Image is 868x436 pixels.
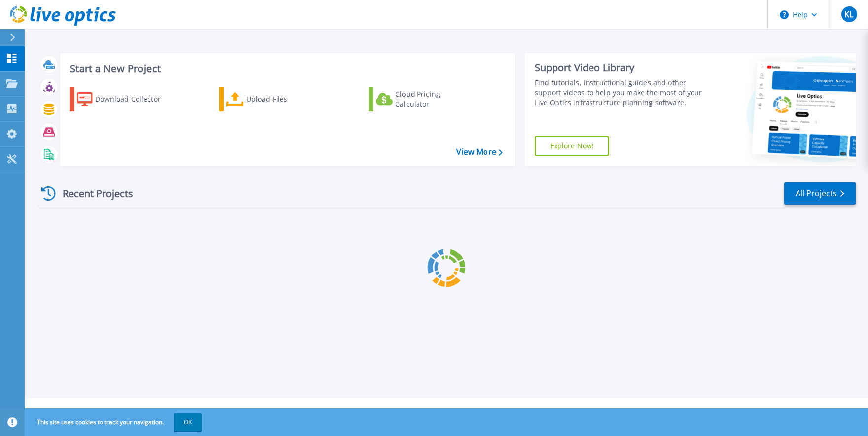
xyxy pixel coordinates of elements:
a: Explore Now! [535,136,610,156]
h3: Start a New Project [70,63,502,74]
span: This site uses cookies to track your navigation. [27,413,202,431]
div: Cloud Pricing Calculator [395,89,474,109]
div: Find tutorials, instructional guides and other support videos to help you make the most of your L... [535,78,702,108]
div: Support Video Library [535,61,702,74]
a: Upload Files [219,87,329,111]
div: Download Collector [95,89,174,109]
div: Recent Projects [38,182,146,206]
button: OK [174,413,202,431]
a: Cloud Pricing Calculator [369,87,479,111]
div: Upload Files [246,89,325,109]
span: KL [844,10,853,18]
a: View More [456,147,502,157]
a: All Projects [784,182,856,205]
a: Download Collector [70,87,180,111]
